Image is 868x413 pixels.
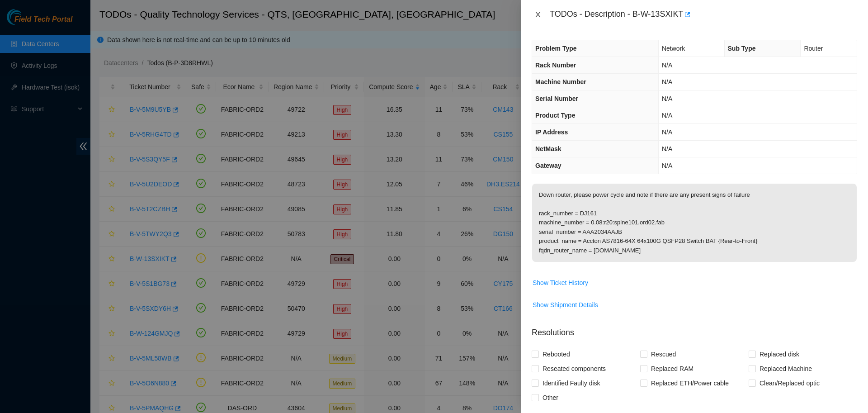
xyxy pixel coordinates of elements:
[532,319,857,339] p: Resolutions
[550,7,857,22] div: TODOs - Description - B-W-13SXIKT
[535,112,575,119] span: Product Type
[535,162,561,169] span: Gateway
[728,45,756,52] span: Sub Type
[662,128,672,136] span: N/A
[662,62,672,69] span: N/A
[532,184,857,262] p: Down router, please power cycle and note if there are any present signs of failure rack_number = ...
[532,275,589,290] button: Show Ticket History
[756,376,823,390] span: Clean/Replaced optic
[756,361,816,376] span: Replaced Machine
[756,347,803,361] span: Replaced disk
[647,347,679,361] span: Rescued
[539,361,609,376] span: Reseated components
[662,112,672,119] span: N/A
[535,95,578,102] span: Serial Number
[535,45,577,52] span: Problem Type
[532,10,544,19] button: Close
[647,361,697,376] span: Replaced RAM
[804,45,823,52] span: Router
[535,62,576,69] span: Rack Number
[533,278,588,288] span: Show Ticket History
[662,95,672,102] span: N/A
[539,347,574,361] span: Rebooted
[533,300,598,310] span: Show Shipment Details
[539,390,562,405] span: Other
[662,45,685,52] span: Network
[535,128,568,136] span: IP Address
[535,78,586,85] span: Machine Number
[662,162,672,169] span: N/A
[647,376,732,390] span: Replaced ETH/Power cable
[539,376,604,390] span: Identified Faulty disk
[535,145,561,152] span: NetMask
[662,78,672,85] span: N/A
[662,145,672,152] span: N/A
[532,298,599,312] button: Show Shipment Details
[534,11,542,18] span: close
